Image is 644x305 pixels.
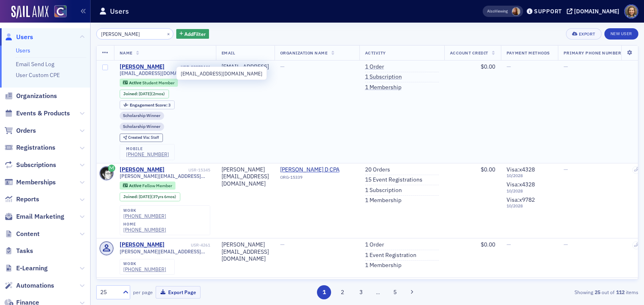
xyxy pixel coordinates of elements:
[123,227,166,233] div: [PHONE_NUMBER]
[4,161,56,169] a: Subscriptions
[130,103,171,107] div: 3
[11,6,49,19] img: SailAMX
[54,5,67,18] img: SailAMX
[120,173,210,179] span: [PERSON_NAME][EMAIL_ADDRESS][DOMAIN_NAME]
[126,146,169,151] div: mobile
[142,183,172,188] span: Fellow Member
[280,166,354,173] a: [PERSON_NAME] D CPA
[16,212,64,221] span: Email Marketing
[120,112,165,120] div: Scholarship Winner
[16,264,48,273] span: E-Learning
[4,281,54,290] a: Automations
[365,252,416,259] a: 1 Event Registration
[126,151,169,157] div: [PHONE_NUMBER]
[567,8,622,14] button: [DOMAIN_NAME]
[120,100,175,109] div: Engagement Score: 3
[16,281,54,290] span: Automations
[100,288,118,297] div: 25
[222,50,235,56] span: Email
[4,143,55,152] a: Registrations
[450,50,488,56] span: Account Credit
[365,241,384,249] a: 1 Order
[120,134,163,142] div: Created Via: Staff
[481,241,495,248] span: $0.00
[222,166,269,188] div: [PERSON_NAME][EMAIL_ADDRESS][DOMAIN_NAME]
[4,109,70,118] a: Events & Products
[4,195,39,204] a: Reports
[129,183,142,188] span: Active
[365,73,402,81] a: 1 Subscription
[123,213,166,219] a: [PHONE_NUMBER]
[123,208,166,213] div: work
[16,247,33,255] span: Tasks
[120,123,165,131] div: Scholarship Winner
[128,136,159,140] div: Staff
[4,92,57,100] a: Organizations
[120,50,133,56] span: Name
[123,222,166,227] div: home
[280,50,328,56] span: Organization Name
[487,8,495,14] div: Also
[365,84,401,91] a: 1 Membership
[120,90,169,98] div: Joined: 2025-07-03 00:00:00
[16,109,70,118] span: Events & Products
[16,161,56,169] span: Subscriptions
[16,33,33,42] span: Users
[280,166,354,173] span: Laws, Kyle D CPA
[120,63,165,71] a: [PERSON_NAME]
[139,194,176,199] div: (37yrs 6mos)
[4,264,48,273] a: E-Learning
[507,63,511,70] span: —
[365,187,402,194] a: 1 Subscription
[123,194,139,199] span: Joined :
[120,70,201,76] span: [EMAIL_ADDRESS][DOMAIN_NAME]
[365,262,401,269] a: 1 Membership
[96,28,173,40] input: Search…
[120,249,210,255] span: [PERSON_NAME][EMAIL_ADDRESS][DOMAIN_NAME]
[120,192,180,201] div: Joined: 1988-03-23 00:00:00
[129,80,142,86] span: Active
[139,91,151,96] span: [DATE]
[16,71,60,79] a: User Custom CPE
[624,4,638,19] span: Profile
[16,126,36,135] span: Orders
[123,266,166,272] div: [PHONE_NUMBER]
[133,288,153,296] label: per page
[481,63,495,70] span: $0.00
[222,241,269,263] div: [PERSON_NAME][EMAIL_ADDRESS][DOMAIN_NAME]
[280,63,285,70] span: —
[49,5,67,19] a: View Homepage
[317,285,331,299] button: 1
[507,241,511,248] span: —
[4,230,40,238] a: Content
[481,166,495,173] span: $0.00
[120,166,165,173] div: [PERSON_NAME]
[123,183,172,188] a: Active Fellow Member
[120,241,165,249] div: [PERSON_NAME]
[16,92,57,100] span: Organizations
[130,102,168,108] span: Engagement Score :
[365,50,386,56] span: Activity
[123,80,174,85] a: Active Student Member
[120,79,178,87] div: Active: Active: Student Member
[120,182,176,190] div: Active: Active: Fellow Member
[165,30,172,37] button: ×
[16,61,54,68] a: Email Send Log
[176,29,209,39] button: AddFilter
[463,288,638,296] div: Showing out of items
[365,63,384,71] a: 1 Order
[4,33,33,42] a: Users
[507,50,550,56] span: Payment Methods
[487,8,508,14] span: Viewing
[16,143,55,152] span: Registrations
[507,203,552,209] span: 10 / 2028
[184,30,206,38] span: Add Filter
[507,196,535,203] span: Visa : x9782
[16,230,40,238] span: Content
[512,7,520,16] span: Sheila Duggan
[176,67,267,80] div: [EMAIL_ADDRESS][DOMAIN_NAME]
[166,242,210,248] div: USR-4261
